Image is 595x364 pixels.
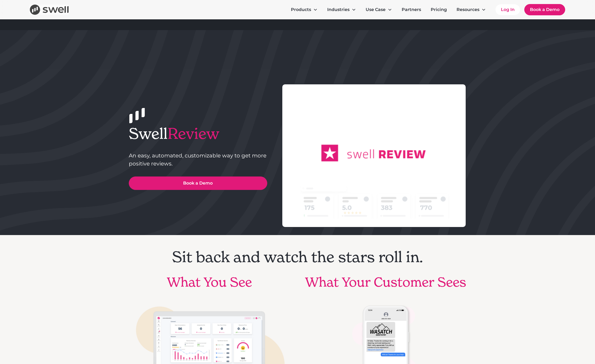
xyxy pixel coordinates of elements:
g: REVIEW [379,150,426,158]
a: Partners [397,4,425,15]
a: Pricing [426,4,451,15]
a: Log In [496,4,520,15]
h1: Sit back and watch the stars roll in. [172,248,423,266]
span: Review [168,124,219,143]
div: Industries [323,4,360,15]
g: 5.0 [342,206,351,210]
a: Book a Demo [524,4,565,15]
h2: What You See [167,275,252,290]
g: 770 [420,206,432,210]
a: Book a Demo [129,176,267,190]
div: Products [291,6,311,13]
div: Industries [327,6,350,13]
g: 175 [304,206,314,210]
div: Resources [452,4,490,15]
div: Resources [457,6,479,13]
div: Use Case [361,4,396,15]
p: An easy, automated, customizable way to get more positive reviews. [129,152,267,168]
h1: Swell [129,125,267,143]
g: swell [347,149,374,158]
g: 383 [381,206,392,210]
h2: What Your Customer Sees [305,275,466,290]
a: home [30,5,69,15]
div: Use Case [366,6,386,13]
div: Products [287,4,322,15]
